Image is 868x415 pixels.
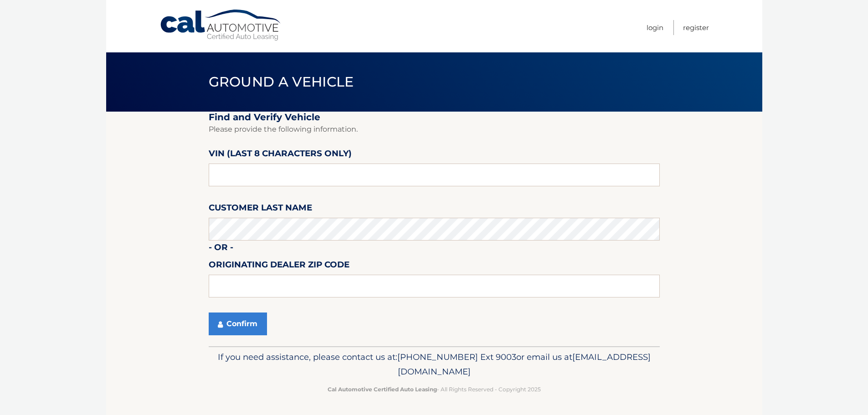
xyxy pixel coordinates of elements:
[215,384,654,394] p: - All Rights Reserved - Copyright 2025
[209,313,267,335] button: Confirm
[209,258,349,275] label: Originating Dealer Zip Code
[683,20,709,35] a: Register
[397,352,516,362] span: [PHONE_NUMBER] Ext 9003
[209,112,660,123] h2: Find and Verify Vehicle
[209,123,660,136] p: Please provide the following information.
[215,350,654,379] p: If you need assistance, please contact us at: or email us at
[209,73,354,90] span: Ground a Vehicle
[647,20,663,35] a: Login
[328,386,437,393] strong: Cal Automotive Certified Auto Leasing
[209,147,352,164] label: VIN (last 8 characters only)
[159,9,282,41] a: Cal Automotive
[209,241,233,257] label: - or -
[209,201,312,218] label: Customer Last Name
